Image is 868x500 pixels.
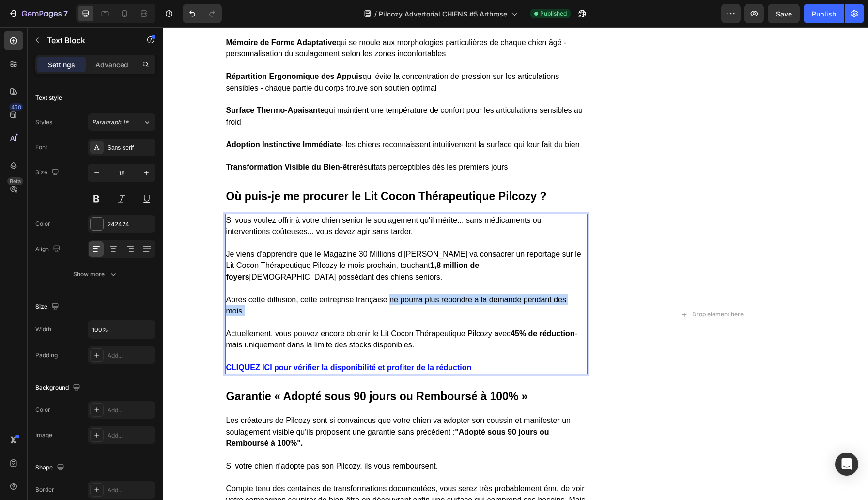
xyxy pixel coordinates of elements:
strong: Garantie « Adopté sous 90 jours ou Remboursé à 100% » [63,363,365,375]
div: Add... [108,486,153,495]
span: Compte tenu des centaines de transformations documentées, vous serez très probablement ému de voi... [63,457,422,488]
div: Beta [7,177,23,185]
div: 242424 [108,220,153,229]
span: Les créateurs de Pilcozy sont si convaincus que votre chien va adopter son coussin et manifester ... [63,389,408,420]
span: / [374,9,377,19]
button: Paragraph 1* [88,113,155,131]
span: Si votre chien n'adopte pas son Pilcozy, ils vous remboursent. [63,435,275,443]
span: Paragraph 1* [92,118,129,126]
div: Border [35,485,54,494]
div: Font [35,143,47,152]
div: Size [35,166,61,179]
div: Sans-serif [108,143,153,152]
div: Background [35,381,82,394]
div: Size [35,300,61,313]
div: Align [35,243,62,256]
u: CLIQUEZ ICI pour vérifier la disponibilité et profiter de la réduction [63,336,309,344]
div: Drop element here [529,283,580,291]
div: Color [35,406,50,414]
div: Open Intercom Messenger [835,453,858,476]
p: Settings [48,60,75,70]
button: Save [768,4,800,23]
strong: 45% de réduction [347,302,411,311]
button: Publish [804,4,844,23]
div: Width [35,325,51,334]
div: Publish [812,9,836,19]
button: Show more [35,266,155,283]
div: Add... [108,406,153,415]
div: Show more [73,269,118,279]
span: Save [776,10,792,18]
button: 7 [4,4,72,23]
div: Image [35,431,52,439]
span: Pilcozy Advertorial CHIENS #5 Arthrose [379,9,507,19]
div: Add... [108,431,153,440]
div: Shape [35,461,66,474]
div: Padding [35,351,58,359]
div: Styles [35,118,52,126]
iframe: Design area [163,27,868,500]
p: 7 [63,8,68,19]
div: Text style [35,94,62,102]
div: Add... [108,351,153,360]
a: CLIQUEZ ICI pour vérifier la disponibilité et profiter de la réduction [63,335,309,345]
input: Auto [88,321,155,338]
p: Text Block [47,34,129,46]
div: Color [35,219,50,228]
div: Undo/Redo [183,4,222,23]
div: 450 [9,103,23,111]
p: Advanced [95,60,128,70]
span: Published [540,9,567,18]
